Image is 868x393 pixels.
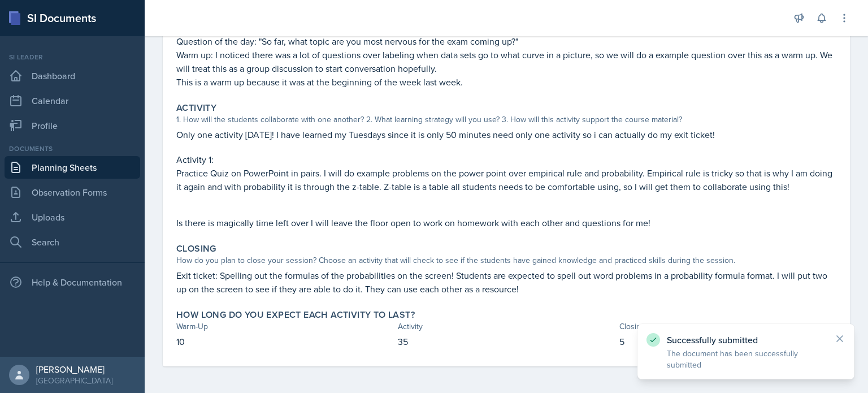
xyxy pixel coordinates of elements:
[619,321,836,332] div: Closing
[398,335,615,348] p: 35
[5,231,140,253] a: Search
[176,166,836,193] p: Practice Quiz on PowerPoint in pairs. I will do example problems on the power point over empirica...
[36,364,112,375] div: [PERSON_NAME]
[176,128,836,141] p: Only one activity [DATE]! I have learned my Tuesdays since it is only 50 minutes need only one ac...
[176,243,216,254] label: Closing
[176,309,415,321] label: How long do you expect each activity to last?
[176,102,216,114] label: Activity
[176,216,836,230] p: Is there is magically time left over I will leave the floor open to work on homework with each ot...
[5,114,140,137] a: Profile
[36,375,112,386] div: [GEOGRAPHIC_DATA]
[667,348,825,370] p: The document has been successfully submitted
[5,52,140,62] div: Si leader
[667,334,825,346] p: Successfully submitted
[176,335,393,348] p: 10
[176,34,836,48] p: Question of the day: "So far, what topic are you most nervous for the exam coming up?​"
[176,269,836,296] p: Exit ticket: Spelling out the formulas of the probabilities on the screen! Students are expected ...
[176,321,393,332] div: Warm-Up
[5,64,140,87] a: Dashboard
[5,89,140,112] a: Calendar
[176,75,836,89] p: This is a warm up because it was at the beginning of the week last week.
[5,144,140,154] div: Documents
[5,271,140,293] div: Help & Documentation
[176,153,836,166] p: Activity 1:
[5,156,140,179] a: Planning Sheets
[176,114,836,126] div: 1. How will the students collaborate with one another? 2. What learning strategy will you use? 3....
[5,181,140,204] a: Observation Forms
[176,254,836,266] div: How do you plan to close your session? Choose an activity that will check to see if the students ...
[619,335,836,348] p: 5
[398,321,615,332] div: Activity
[5,206,140,228] a: Uploads
[176,48,836,75] p: Warm up: I noticed there was a lot of questions over labeling when data sets go to what curve in ...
